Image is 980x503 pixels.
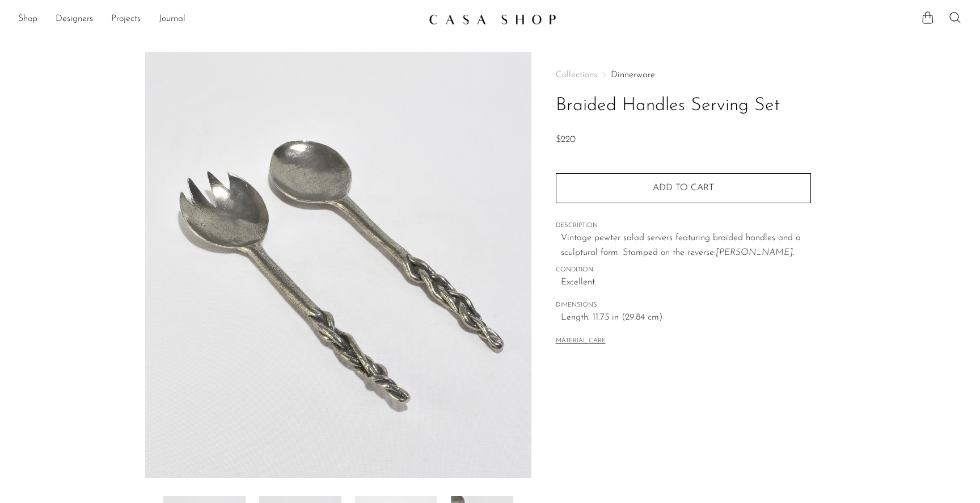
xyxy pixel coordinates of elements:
h1: Braided Handles Serving Set [556,91,811,120]
span: Excellent. [561,275,811,290]
span: Collections [556,70,597,79]
span: Add to cart [653,183,714,192]
a: Dinnerware [611,70,655,79]
nav: Desktop navigation [18,10,420,29]
p: Vintage pewter salad servers featuring braided handles and a sculptural form. Stamped on the reve... [561,231,811,260]
a: Journal [159,12,185,27]
a: Designers [56,12,93,27]
button: MATERIAL CARE [556,337,606,346]
span: $220 [556,135,576,144]
em: [PERSON_NAME]. [716,248,795,257]
a: Shop [18,12,37,27]
span: Length: 11.75 in (29.84 cm) [561,311,811,325]
span: CONDITION [556,265,811,275]
button: Add to cart [556,173,811,203]
span: DIMENSIONS [556,300,811,311]
img: Braided Handles Serving Set [145,52,531,478]
a: Projects [111,12,141,27]
nav: Breadcrumbs [556,70,811,79]
span: DESCRIPTION [556,221,811,231]
ul: NEW HEADER MENU [18,10,420,29]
